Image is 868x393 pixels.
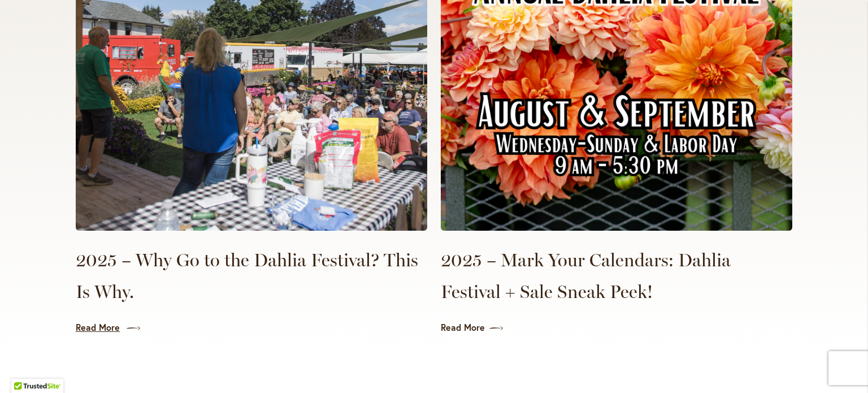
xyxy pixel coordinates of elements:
[76,321,427,334] a: Read More
[76,244,427,308] a: 2025 – Why Go to the Dahlia Festival? This Is Why.
[441,244,792,308] a: 2025 – Mark Your Calendars: Dahlia Festival + Sale Sneak Peek!
[441,321,792,334] a: Read More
